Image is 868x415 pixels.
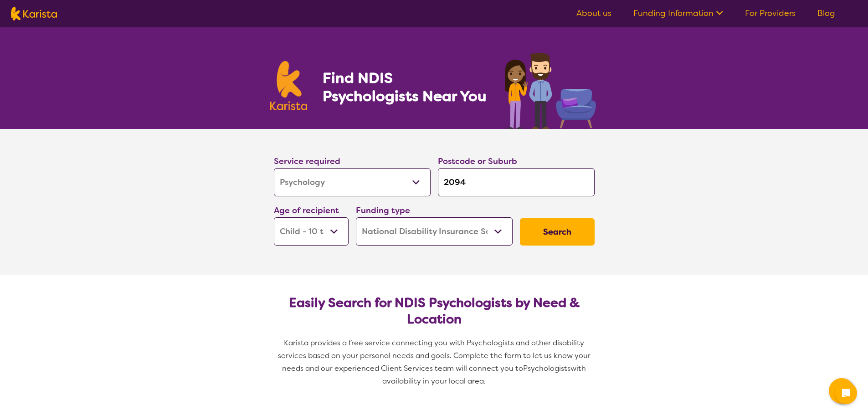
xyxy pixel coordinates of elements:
[523,364,570,373] span: Psychologists
[817,8,835,19] a: Blog
[745,8,796,19] a: For Providers
[356,205,410,216] label: Funding type
[281,295,587,328] h2: Easily Search for NDIS Psychologists by Need & Location
[274,156,340,167] label: Service required
[11,7,57,20] img: Karista logo
[270,61,308,110] img: Karista logo
[438,156,517,167] label: Postcode or Suburb
[520,218,595,246] button: Search
[829,378,854,404] button: Channel Menu
[278,338,592,373] span: Karista provides a free service connecting you with Psychologists and other disability services b...
[633,8,723,19] a: Funding Information
[323,69,491,105] h1: Find NDIS Psychologists Near You
[502,49,598,129] img: psychology
[438,168,595,196] input: Type
[274,205,339,216] label: Age of recipient
[576,8,611,19] a: About us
